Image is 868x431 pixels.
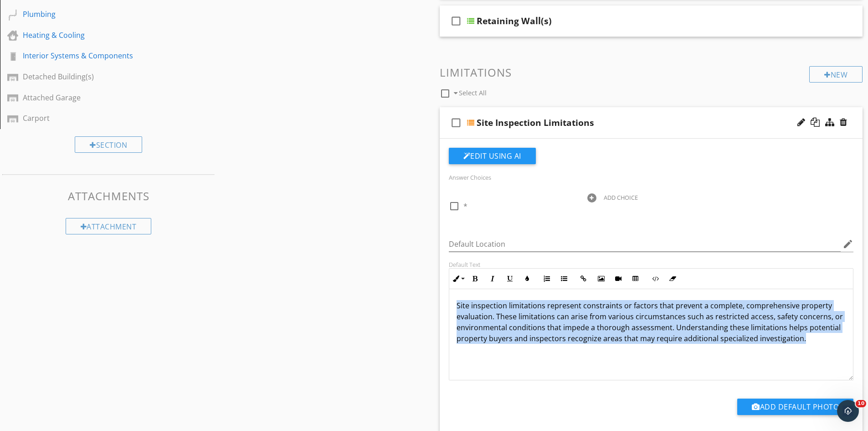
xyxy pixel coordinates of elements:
div: Default Text [449,261,854,268]
span: Select All [459,88,487,97]
div: Detached Building(s) [23,71,174,82]
div: Interior Systems & Components [23,50,174,61]
label: Answer Choices [449,173,491,182]
div: ADD CHOICE [604,194,638,201]
button: Edit Using AI [449,148,536,164]
button: Clear Formatting [664,270,681,287]
button: Insert Table [627,270,644,287]
button: Italic (Ctrl+I) [484,270,501,287]
span: 10 [856,400,866,407]
button: Ordered List [538,270,555,287]
iframe: Intercom live chat [837,400,859,422]
div: Section [75,136,142,153]
button: Unordered List [555,270,573,287]
input: Default Location [449,237,841,252]
button: Add Default Photo [737,399,853,415]
button: Code View [647,270,664,287]
div: Retaining Wall(s) [477,16,552,26]
p: Site inspection limitations represent constraints or factors that prevent a complete, comprehensi... [457,300,846,344]
button: Underline (Ctrl+U) [501,270,519,287]
button: Inline Style [449,270,467,287]
div: Attachment [66,218,152,234]
button: Insert Image (Ctrl+P) [592,270,610,287]
button: Bold (Ctrl+B) [467,270,484,287]
div: Site Inspection Limitations [477,117,594,128]
div: Plumbing [23,9,174,20]
h3: Limitations [440,66,863,78]
i: check_box_outline_blank [449,112,463,134]
div: New [809,66,863,83]
button: Insert Link (Ctrl+K) [575,270,592,287]
div: Heating & Cooling [23,30,174,41]
button: Colors [519,270,536,287]
i: edit [842,239,853,249]
div: Carport [23,113,174,124]
i: check_box_outline_blank [449,10,463,32]
div: Attached Garage [23,92,174,103]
